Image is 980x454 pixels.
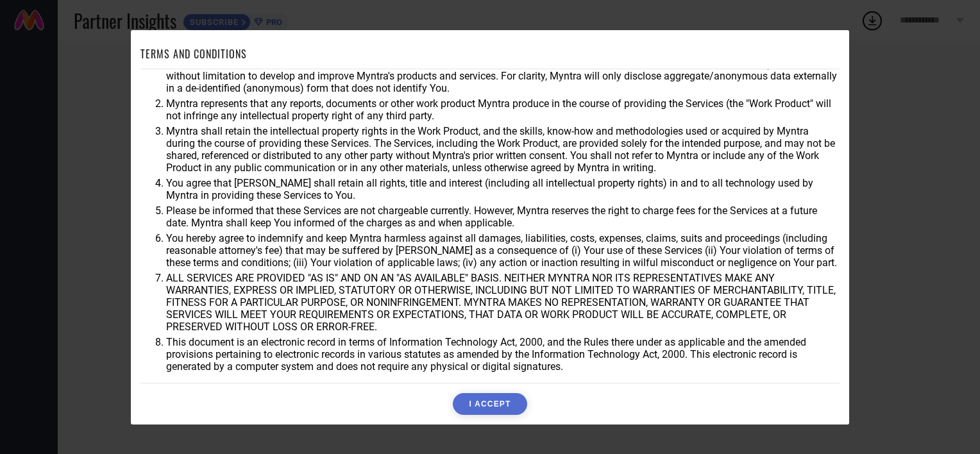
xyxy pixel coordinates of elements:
[166,125,840,174] li: Myntra shall retain the intellectual property rights in the Work Product, and the skills, know-ho...
[166,177,840,201] li: You agree that [PERSON_NAME] shall retain all rights, title and interest (including all intellect...
[166,336,840,373] li: This document is an electronic record in terms of Information Technology Act, 2000, and the Rules...
[453,393,527,415] button: I ACCEPT
[166,205,840,229] li: Please be informed that these Services are not chargeable currently. However, Myntra reserves the...
[166,272,840,333] li: ALL SERVICES ARE PROVIDED "AS IS" AND ON AN "AS AVAILABLE" BASIS. NEITHER MYNTRA NOR ITS REPRESEN...
[166,232,840,269] li: You hereby agree to indemnify and keep Myntra harmless against all damages, liabilities, costs, e...
[166,58,840,94] li: You agree that Myntra may use aggregate and anonymized data for any business purpose during or af...
[166,97,840,122] li: Myntra represents that any reports, documents or other work product Myntra produce in the course ...
[140,46,247,62] h1: TERMS AND CONDITIONS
